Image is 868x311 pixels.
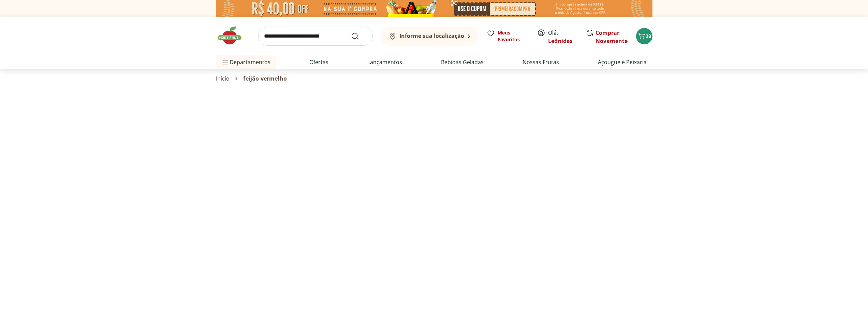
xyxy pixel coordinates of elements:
[216,25,250,46] img: Hortifruti
[221,54,270,70] span: Departamentos
[595,29,628,45] a: Comprar Novamente
[548,37,573,45] a: Leônidas
[498,29,529,43] span: Meus Favoritos
[243,75,286,82] span: feijão vermelho
[523,58,559,66] a: Nossas Frutas
[221,54,230,70] button: Menu
[381,27,479,46] button: Informe sua localização
[646,33,651,39] span: 28
[351,32,367,40] button: Submit Search
[636,28,652,44] button: Carrinho
[309,58,328,66] a: Ofertas
[399,32,464,40] b: Informe sua localização
[548,29,578,45] span: Olá,
[216,75,230,82] a: Início
[367,58,402,66] a: Lançamentos
[598,58,647,66] a: Açougue e Peixaria
[487,29,529,43] a: Meus Favoritos
[441,58,484,66] a: Bebidas Geladas
[258,27,373,46] input: search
